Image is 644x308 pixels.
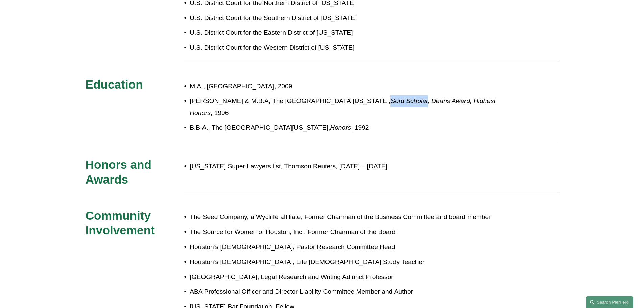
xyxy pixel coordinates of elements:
[190,27,361,39] p: U.S. District Court for the Eastern District of [US_STATE]
[190,256,499,268] p: Houston’s [DEMOGRAPHIC_DATA], Life [DEMOGRAPHIC_DATA] Study Teacher
[190,271,499,283] p: [GEOGRAPHIC_DATA], Legal Research and Writing Adjunct Professor
[190,97,497,116] em: Sord Scholar, Deans Award, Highest Honors
[330,124,351,131] em: Honors
[190,241,499,253] p: Houston’s [DEMOGRAPHIC_DATA], Pastor Research Committee Head
[190,286,499,298] p: ABA Professional Officer and Director Liability Committee Member and Author
[586,296,633,308] a: Search this site
[190,95,499,119] p: [PERSON_NAME] & M.B.A, The [GEOGRAPHIC_DATA][US_STATE], , 1996
[190,122,499,134] p: B.B.A., The [GEOGRAPHIC_DATA][US_STATE], , 1992
[190,12,361,24] p: U.S. District Court for the Southern District of [US_STATE]
[190,80,499,92] p: M.A., [GEOGRAPHIC_DATA], 2009
[86,78,143,91] span: Education
[190,161,499,172] p: [US_STATE] Super Lawyers list, Thomson Reuters, [DATE] – [DATE]
[190,42,361,54] p: U.S. District Court for the Western District of [US_STATE]
[190,211,499,223] p: The Seed Company, a Wycliffe affiliate, Former Chairman of the Business Committee and board member
[86,158,154,186] span: Honors and Awards
[86,209,155,237] span: Community Involvement
[190,226,499,238] p: The Source for Women of Houston, Inc., Former Chairman of the Board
